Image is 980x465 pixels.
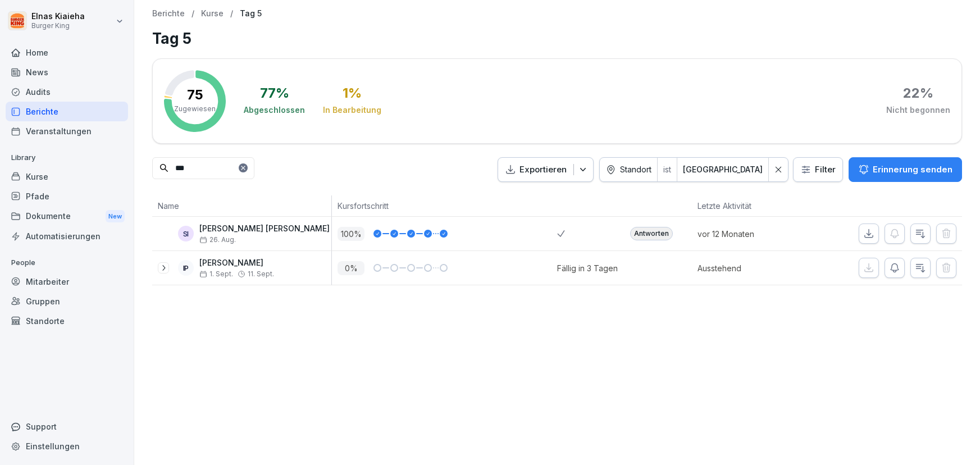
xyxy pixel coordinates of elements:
[248,270,274,278] span: 11. Sept.
[886,104,950,116] div: Nicht begonnen
[230,9,233,19] p: /
[849,157,962,182] button: Erinnerung senden
[158,200,326,212] p: Name
[240,9,262,19] p: Tag 5
[698,200,799,212] p: Letzte Aktivität
[800,164,836,175] div: Filter
[199,270,233,278] span: 1. Sept.
[152,9,185,19] a: Berichte
[6,186,128,206] a: Pfade
[244,104,305,116] div: Abgeschlossen
[794,158,842,182] button: Filter
[6,62,128,82] a: News
[106,210,125,223] div: New
[6,291,128,311] a: Gruppen
[6,102,128,121] a: Berichte
[6,167,128,186] a: Kurse
[698,262,804,274] p: Ausstehend
[6,149,128,167] p: Library
[903,86,933,100] div: 22 %
[178,260,194,276] div: IP
[557,262,618,274] div: Fällig in 3 Tagen
[683,164,763,175] div: [GEOGRAPHIC_DATA]
[6,206,128,227] a: DokumenteNew
[338,200,551,212] p: Kursfortschritt
[519,163,567,176] p: Exportieren
[178,226,194,241] div: SI
[201,9,224,19] a: Kurse
[698,228,804,240] p: vor 12 Monaten
[6,254,128,272] p: People
[323,104,381,116] div: In Bearbeitung
[199,236,236,244] span: 26. Aug.
[6,311,128,331] a: Standorte
[187,88,203,102] p: 75
[31,12,85,21] p: Elnas Kiaieha
[658,158,677,182] div: ist
[192,9,194,19] p: /
[6,206,128,227] div: Dokumente
[260,86,289,100] div: 77 %
[174,104,216,114] p: Zugewiesen
[6,121,128,141] a: Veranstaltungen
[6,272,128,291] a: Mitarbeiter
[338,261,364,275] p: 0 %
[6,417,128,436] div: Support
[199,224,330,234] p: [PERSON_NAME] [PERSON_NAME]
[6,82,128,102] a: Audits
[343,86,362,100] div: 1 %
[6,226,128,246] a: Automatisierungen
[338,227,364,241] p: 100 %
[199,258,274,268] p: [PERSON_NAME]
[498,157,594,183] button: Exportieren
[6,43,128,62] a: Home
[152,28,962,49] h1: Tag 5
[630,227,673,240] div: Antworten
[31,22,85,30] p: Burger King
[873,163,952,176] p: Erinnerung senden
[6,436,128,456] a: Einstellungen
